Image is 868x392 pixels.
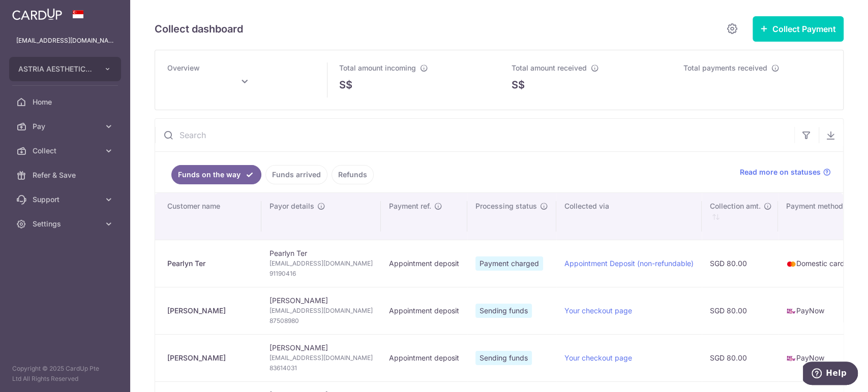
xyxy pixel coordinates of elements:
[475,201,537,211] span: Processing status
[467,193,556,240] th: Processing status
[339,77,352,92] span: S$
[778,193,853,240] th: Payment method
[167,306,253,316] div: [PERSON_NAME]
[33,146,100,156] span: Collect
[710,201,761,211] span: Collection amt.
[778,334,853,381] td: PayNow
[261,193,381,240] th: Payor details
[270,306,373,316] span: [EMAIL_ADDRESS][DOMAIN_NAME]
[332,165,374,184] a: Refunds
[389,201,431,211] span: Payment ref.
[33,121,100,132] span: Pay
[564,306,632,315] a: Your checkout page
[475,256,543,271] span: Payment charged
[33,219,100,229] span: Settings
[265,165,327,184] a: Funds arrived
[12,8,62,20] img: CardUp
[512,63,587,72] span: Total amount received
[683,63,767,72] span: Total payments received
[475,351,532,365] span: Sending funds
[778,240,853,287] td: Domestic card
[740,167,821,177] span: Read more on statuses
[270,316,373,326] span: 87508980
[381,334,467,381] td: Appointment deposit
[778,287,853,334] td: PayNow
[155,193,261,240] th: Customer name
[786,259,796,269] img: mastercard-sm-87a3fd1e0bddd137fecb07648320f44c262e2538e7db6024463105ddbc961eb2.png
[786,306,796,316] img: paynow-md-4fe65508ce96feda548756c5ee0e473c78d4820b8ea51387c6e4ad89e58a5e61.png
[261,240,381,287] td: Pearlyn Ter
[753,16,844,42] button: Collect Payment
[381,287,467,334] td: Appointment deposit
[33,97,100,107] span: Home
[339,63,416,72] span: Total amount incoming
[167,353,253,363] div: [PERSON_NAME]
[270,269,373,279] span: 91190416
[786,353,796,364] img: paynow-md-4fe65508ce96feda548756c5ee0e473c78d4820b8ea51387c6e4ad89e58a5e61.png
[33,170,100,180] span: Refer & Save
[564,353,632,362] a: Your checkout page
[740,167,831,177] a: Read more on statuses
[381,193,467,240] th: Payment ref.
[33,194,100,205] span: Support
[564,259,694,268] a: Appointment Deposit (non-refundable)
[702,287,778,334] td: SGD 80.00
[556,193,702,240] th: Collected via
[702,193,778,240] th: Collection amt. : activate to sort column ascending
[803,362,858,387] iframe: Opens a widget where you can find more information
[270,258,373,269] span: [EMAIL_ADDRESS][DOMAIN_NAME]
[18,64,94,74] span: ASTRIA AESTHETICS PTE. LTD.
[702,334,778,381] td: SGD 80.00
[261,287,381,334] td: [PERSON_NAME]
[9,57,121,81] button: ASTRIA AESTHETICS PTE. LTD.
[270,363,373,373] span: 83614031
[167,258,253,269] div: Pearlyn Ter
[23,7,44,16] span: Help
[171,165,261,184] a: Funds on the way
[475,304,532,318] span: Sending funds
[270,201,314,211] span: Payor details
[261,334,381,381] td: [PERSON_NAME]
[512,77,525,92] span: S$
[702,240,778,287] td: SGD 80.00
[381,240,467,287] td: Appointment deposit
[16,36,114,46] p: [EMAIL_ADDRESS][DOMAIN_NAME]
[270,353,373,363] span: [EMAIL_ADDRESS][DOMAIN_NAME]
[167,63,200,72] span: Overview
[155,119,794,151] input: Search
[155,21,243,37] h5: Collect dashboard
